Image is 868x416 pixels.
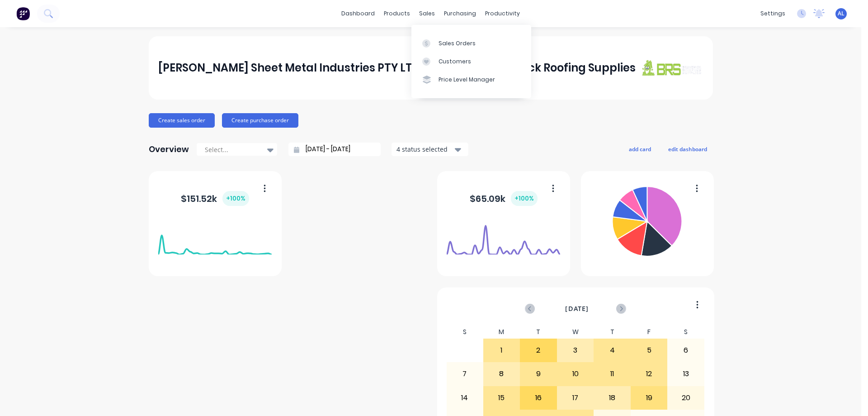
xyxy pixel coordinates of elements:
[222,191,249,206] div: + 100 %
[557,387,594,409] div: 17
[662,143,713,155] button: edit dashboard
[594,387,630,409] div: 18
[520,363,557,385] div: 9
[481,7,524,20] div: productivity
[415,7,439,20] div: sales
[623,143,657,155] button: add card
[640,59,703,76] img: J A Sheet Metal Industries PTY LTD trading as Brunswick Roofing Supplies
[411,53,531,71] a: Customers
[520,387,557,409] div: 16
[447,387,483,409] div: 14
[158,59,636,77] div: [PERSON_NAME] Sheet Metal Industries PTY LTD trading as Brunswick Roofing Supplies
[446,325,483,339] div: S
[756,7,790,20] div: settings
[484,387,520,409] div: 15
[484,339,520,362] div: 1
[520,339,557,362] div: 2
[520,325,557,339] div: T
[411,34,531,52] a: Sales Orders
[838,10,844,18] span: AL
[411,71,531,89] a: Price Level Manager
[16,7,30,20] img: Factory
[439,7,481,20] div: purchasing
[149,140,189,158] div: Overview
[439,39,476,48] div: Sales Orders
[149,113,215,128] button: Create sales order
[447,363,483,385] div: 7
[631,387,667,409] div: 19
[483,325,520,339] div: M
[667,325,704,339] div: S
[392,143,468,156] button: 4 status selected
[557,325,594,339] div: W
[594,363,630,385] div: 11
[557,363,594,385] div: 10
[631,363,667,385] div: 12
[439,76,495,84] div: Price Level Manager
[668,339,704,362] div: 6
[337,7,379,20] a: dashboard
[631,325,668,339] div: F
[668,363,704,385] div: 13
[631,339,667,362] div: 5
[439,57,471,66] div: Customers
[470,191,538,206] div: $ 65.09k
[565,304,589,314] span: [DATE]
[594,339,630,362] div: 4
[557,339,594,362] div: 3
[222,113,298,128] button: Create purchase order
[484,363,520,385] div: 8
[396,144,453,154] div: 4 status selected
[594,325,631,339] div: T
[181,191,249,206] div: $ 151.52k
[511,191,538,206] div: + 100 %
[668,387,704,409] div: 20
[379,7,415,20] div: products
